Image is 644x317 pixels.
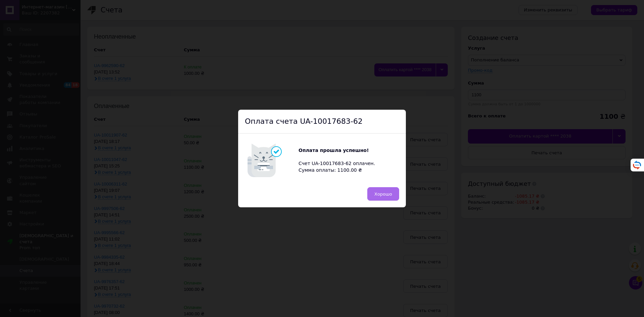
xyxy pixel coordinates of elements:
div: Счет UA-10017683-62 оплачен. Сумма оплаты: 1100.00 ₴ [299,147,379,173]
img: Котик говорит: Оплата прошла успешно! [245,140,299,180]
div: Оплата счета UA-10017683-62 [238,110,406,134]
b: Оплата прошла успешно! [299,148,369,153]
span: Хорошо [374,192,392,197]
button: Хорошо [367,187,399,201]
